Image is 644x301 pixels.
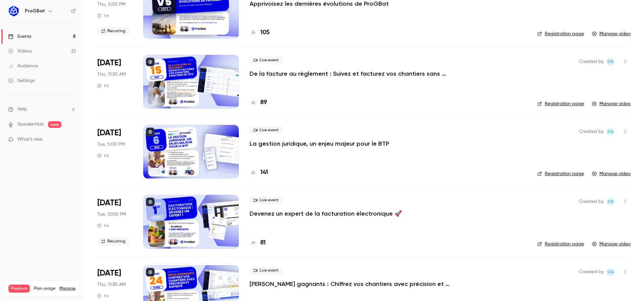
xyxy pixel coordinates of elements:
[34,286,55,291] span: Plan usage
[250,238,266,247] a: 81
[606,198,614,206] span: Charles Gallard
[97,195,132,248] div: May 6 Tue, 12:00 PM (Europe/Paris)
[537,241,584,247] a: Registration page
[97,211,126,218] span: Tue, 12:00 PM
[592,30,631,37] a: Manage video
[8,6,19,16] img: ProGBat
[579,198,604,206] span: Created by
[8,33,31,40] div: Events
[97,141,125,148] span: Tue, 5:00 PM
[250,98,267,107] a: 89
[537,100,584,107] a: Registration page
[250,126,283,134] span: Live event
[607,128,614,136] span: CG
[250,70,451,78] a: De la facture au règlement : Suivez et facturez vos chantiers sans prise de tête
[606,58,614,66] span: Charles Gallard
[537,170,584,177] a: Registration page
[260,28,270,37] h4: 105
[97,83,109,88] div: 1 h
[579,268,604,276] span: Created by
[8,106,76,113] li: help-dropdown-opener
[97,13,109,18] div: 1 h
[97,223,109,228] div: 1 h
[592,241,631,247] a: Manage video
[8,48,32,55] div: Videos
[17,106,27,113] span: Help
[250,267,283,275] span: Live event
[97,58,121,68] span: [DATE]
[97,1,125,8] span: Thu, 5:00 PM
[260,98,267,107] h4: 89
[250,280,451,288] a: [PERSON_NAME] gagnants : Chiffrez vos chantiers avec précision et rapidité
[250,28,270,37] a: 105
[607,58,614,66] span: CG
[8,285,30,293] span: Premium
[250,56,283,64] span: Live event
[260,238,266,247] h4: 81
[97,71,126,78] span: Thu, 11:30 AM
[579,128,604,136] span: Created by
[97,125,132,178] div: May 6 Tue, 5:00 PM (Europe/Paris)
[97,293,109,299] div: 1 h
[250,196,283,204] span: Live event
[606,268,614,276] span: Charles Gallard
[592,170,631,177] a: Manage video
[97,237,129,245] span: Recurring
[48,121,61,128] span: new
[97,27,129,35] span: Recurring
[59,286,75,291] a: Manage
[25,8,45,14] h6: ProGBat
[250,168,268,177] a: 141
[607,198,614,206] span: CG
[592,100,631,107] a: Manage video
[97,198,121,208] span: [DATE]
[579,58,604,66] span: Created by
[607,268,614,276] span: CG
[250,210,402,218] a: Devenez un expert de la facturation électronique 🚀
[250,140,389,148] a: La gestion juridique, un enjeu majeur pour le BTP
[537,30,584,37] a: Registration page
[606,128,614,136] span: Charles Gallard
[97,55,132,108] div: May 15 Thu, 11:30 AM (Europe/Paris)
[97,268,121,279] span: [DATE]
[97,128,121,138] span: [DATE]
[8,77,35,84] div: Settings
[17,121,44,128] a: SpeakerHub
[260,168,268,177] h4: 141
[97,153,109,158] div: 1 h
[8,63,38,69] div: Audience
[97,281,126,288] span: Thu, 11:30 AM
[17,136,43,143] span: What's new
